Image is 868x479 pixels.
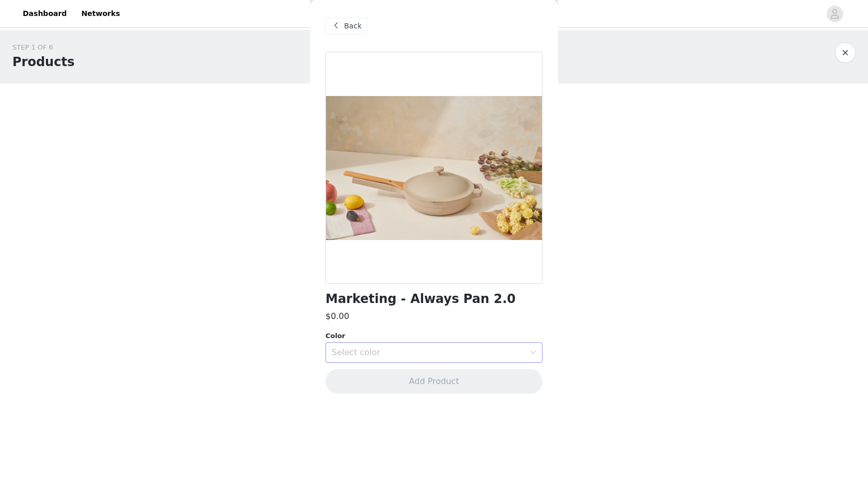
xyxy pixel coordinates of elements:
[326,292,516,306] h1: Marketing - Always Pan 2.0
[326,331,542,341] div: Color
[12,53,74,71] h1: Products
[17,2,73,25] a: Dashboard
[530,349,536,357] i: icon: down
[332,347,525,358] div: Select color
[344,21,362,31] span: Back
[75,2,126,25] a: Networks
[830,6,840,22] div: avatar
[12,42,74,53] div: STEP 1 OF 6
[326,369,542,394] button: Add Product
[326,310,349,323] h3: $0.00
